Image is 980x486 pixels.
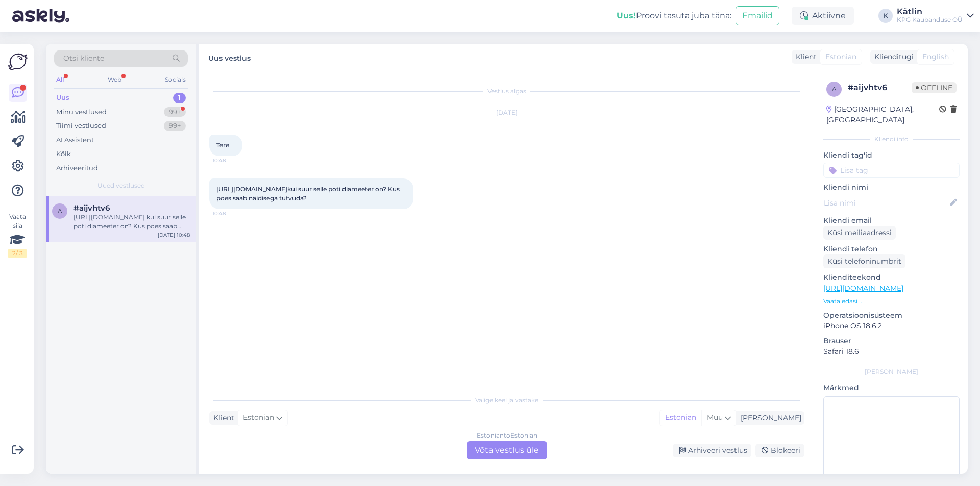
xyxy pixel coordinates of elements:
[823,297,960,306] p: Vaata edasi ...
[158,231,190,239] div: [DATE] 10:48
[8,212,27,258] div: Vaata siia
[106,73,124,86] div: Web
[216,185,401,202] span: kui suur selle poti diameeter on? Kus poes saab näidisega tutvuda?
[164,107,186,117] div: 99+
[212,157,251,164] span: 10:48
[824,197,948,209] input: Lisa nimi
[212,210,251,217] span: 10:48
[617,10,731,22] div: Proovi tasuta juba täna:
[755,444,804,457] div: Blokeeri
[826,104,939,125] div: [GEOGRAPHIC_DATA], [GEOGRAPHIC_DATA]
[792,52,817,62] div: Klient
[173,93,186,103] div: 1
[823,382,960,393] p: Märkmed
[56,135,94,145] div: AI Assistent
[848,82,912,94] div: # aijvhtv6
[73,213,190,231] div: [URL][DOMAIN_NAME] kui suur selle poti diameeter on? Kus poes saab näidisega tutvuda?
[467,441,547,459] div: Võta vestlus üle
[163,73,188,86] div: Socials
[823,182,960,193] p: Kliendi nimi
[823,215,960,226] p: Kliendi email
[56,121,106,131] div: Tiimi vestlused
[216,141,229,149] span: Tere
[208,50,251,64] label: Uus vestlus
[736,6,779,25] button: Emailid
[56,93,69,103] div: Uus
[243,412,274,423] span: Estonian
[823,367,960,376] div: [PERSON_NAME]
[823,135,960,144] div: Kliendi info
[823,150,960,161] p: Kliendi tag'id
[912,82,957,93] span: Offline
[63,53,104,64] span: Otsi kliente
[673,444,751,457] div: Arhiveeri vestlus
[823,346,960,357] p: Safari 18.6
[209,413,234,423] div: Klient
[825,52,856,62] span: Estonian
[209,396,804,405] div: Valige keel ja vastake
[823,310,960,321] p: Operatsioonisüsteem
[823,163,960,178] input: Lisa tag
[878,9,893,23] div: K
[216,185,287,193] a: [URL][DOMAIN_NAME]
[823,272,960,283] p: Klienditeekond
[73,203,110,213] span: #aijvhtv6
[58,207,62,215] span: a
[823,321,960,331] p: iPhone OS 18.6.2
[897,8,974,24] a: KätlinKPG Kaubanduse OÜ
[617,11,636,20] b: Uus!
[897,8,963,16] div: Kätlin
[8,249,27,258] div: 2 / 3
[707,413,723,422] span: Muu
[832,85,837,93] span: a
[54,73,66,86] div: All
[8,52,28,71] img: Askly Logo
[823,284,903,293] a: [URL][DOMAIN_NAME]
[477,431,537,440] div: Estonian to Estonian
[97,181,145,190] span: Uued vestlused
[209,87,804,96] div: Vestlus algas
[823,244,960,254] p: Kliendi telefon
[897,16,963,24] div: KPG Kaubanduse OÜ
[737,413,801,423] div: [PERSON_NAME]
[56,149,71,159] div: Kõik
[56,163,98,173] div: Arhiveeritud
[792,7,854,25] div: Aktiivne
[164,121,186,131] div: 99+
[823,254,905,268] div: Küsi telefoninumbrit
[823,336,960,346] p: Brauser
[870,52,914,62] div: Klienditugi
[660,410,701,425] div: Estonian
[56,107,107,117] div: Minu vestlused
[209,108,804,117] div: [DATE]
[922,52,949,62] span: English
[823,226,896,240] div: Küsi meiliaadressi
